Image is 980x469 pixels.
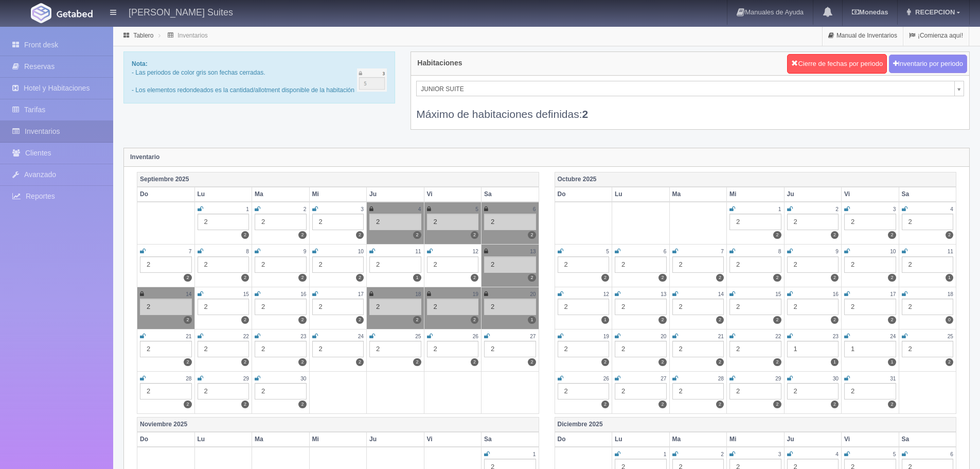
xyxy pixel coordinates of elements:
[833,334,839,339] small: 23
[418,206,421,212] small: 4
[184,401,191,408] label: 2
[137,187,195,202] th: Do
[255,214,307,230] div: 2
[427,341,479,357] div: 2
[140,341,192,357] div: 2
[31,3,51,23] img: Getabed
[775,334,781,339] small: 22
[186,334,191,339] small: 21
[530,291,536,297] small: 20
[852,8,888,16] b: Monedas
[424,432,482,447] th: Vi
[413,316,421,324] label: 2
[716,274,724,282] label: 2
[902,214,954,230] div: 2
[721,249,724,254] small: 7
[948,291,953,297] small: 18
[775,291,781,297] small: 15
[778,249,781,254] small: 8
[902,299,954,315] div: 2
[890,334,896,339] small: 24
[243,334,249,339] small: 22
[243,291,249,297] small: 15
[189,249,192,254] small: 7
[729,214,781,230] div: 2
[658,358,666,366] label: 2
[582,108,589,120] b: 2
[415,291,421,297] small: 18
[427,214,479,230] div: 2
[899,187,956,202] th: Sa
[367,432,424,447] th: Ju
[252,432,310,447] th: Ma
[130,153,159,161] strong: Inventario
[312,214,364,230] div: 2
[369,341,421,357] div: 2
[672,299,724,315] div: 2
[186,291,191,297] small: 14
[309,432,367,447] th: Mi
[716,316,724,324] label: 2
[775,376,781,381] small: 29
[661,334,666,339] small: 20
[612,432,670,447] th: Lu
[558,256,610,273] div: 2
[833,291,839,297] small: 16
[787,54,887,74] button: Cierre de fechas por periodo
[835,451,839,457] small: 4
[888,358,896,366] label: 1
[358,249,364,254] small: 10
[615,299,667,315] div: 2
[484,256,536,273] div: 2
[413,231,421,239] label: 2
[184,274,191,282] label: 2
[888,231,896,239] label: 2
[603,291,609,297] small: 12
[255,383,307,399] div: 2
[484,341,536,357] div: 2
[664,451,667,457] small: 1
[140,299,192,315] div: 2
[669,432,727,447] th: Ma
[424,187,482,202] th: Vi
[304,206,307,212] small: 2
[778,206,781,212] small: 1
[601,401,609,408] label: 2
[718,291,724,297] small: 14
[241,401,249,408] label: 2
[729,256,781,273] div: 2
[427,256,479,273] div: 2
[658,316,666,324] label: 2
[555,417,956,432] th: Diciembre 2025
[416,96,964,121] div: Máximo de habitaciones definidas:
[471,274,478,282] label: 2
[893,451,896,457] small: 5
[528,358,536,366] label: 2
[948,334,953,339] small: 25
[893,206,896,212] small: 3
[784,187,842,202] th: Ju
[304,249,307,254] small: 9
[787,256,839,273] div: 2
[601,358,609,366] label: 2
[661,291,666,297] small: 13
[312,341,364,357] div: 2
[669,187,727,202] th: Ma
[718,334,724,339] small: 21
[778,451,781,457] small: 3
[555,432,612,447] th: Do
[787,341,839,357] div: 1
[177,32,208,39] a: Inventarios
[194,432,252,447] th: Lu
[844,299,896,315] div: 2
[255,341,307,357] div: 2
[298,274,306,282] label: 2
[664,249,667,254] small: 6
[718,376,724,381] small: 28
[558,341,610,357] div: 2
[184,316,191,324] label: 2
[615,383,667,399] div: 2
[890,376,896,381] small: 31
[140,256,192,273] div: 2
[241,231,249,239] label: 2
